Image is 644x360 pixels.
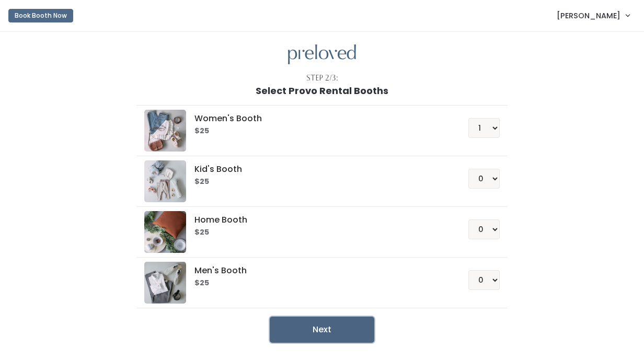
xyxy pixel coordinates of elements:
[256,86,388,96] h1: Select Provo Rental Booths
[557,10,620,21] span: [PERSON_NAME]
[194,165,443,174] h5: Kid's Booth
[144,211,186,253] img: preloved logo
[8,9,73,22] button: Book Booth Now
[194,266,443,275] h5: Men's Booth
[546,4,640,27] a: [PERSON_NAME]
[306,73,338,84] div: Step 2/3:
[194,178,443,186] h6: $25
[194,114,443,123] h5: Women's Booth
[194,127,443,135] h6: $25
[8,4,73,27] a: Book Booth Now
[288,44,356,65] img: preloved logo
[144,160,186,202] img: preloved logo
[194,279,443,287] h6: $25
[144,110,186,152] img: preloved logo
[144,262,186,304] img: preloved logo
[270,317,374,343] button: Next
[194,215,443,225] h5: Home Booth
[194,228,443,237] h6: $25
